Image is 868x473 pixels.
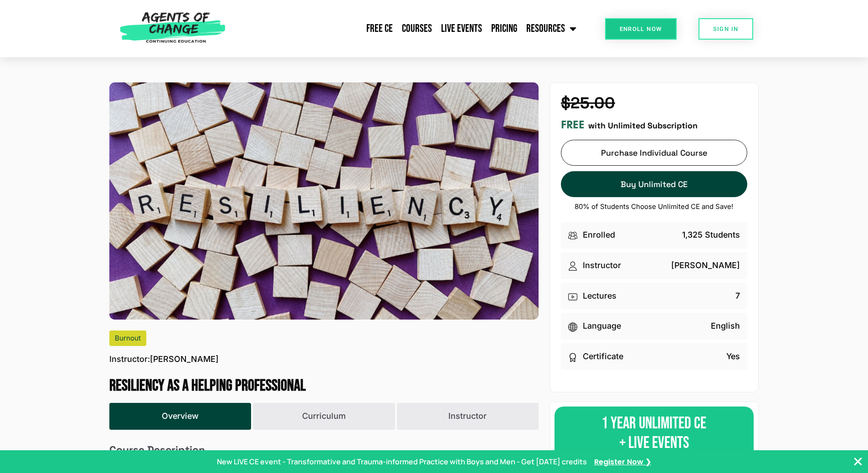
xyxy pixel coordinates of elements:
[522,17,581,40] a: Resources
[601,148,707,158] span: Purchase Individual Course
[853,456,863,467] button: Close Banner
[561,94,747,113] h4: $25.00
[253,403,395,430] button: Curriculum
[109,376,539,396] h1: Resiliency as a Helping Professional (1 General CE Credit)
[109,82,539,319] img: Resiliency as a Helping Professional (1 General CE Credit)
[362,17,397,40] a: Free CE
[437,17,487,40] a: Live Events
[561,118,585,132] h3: FREE
[109,403,251,430] button: Overview
[594,456,651,468] a: Register Now ❯
[713,26,739,32] span: SIGN IN
[561,171,747,197] a: Buy Unlimited CE
[735,290,740,302] p: 7
[583,290,616,302] p: Lectures
[109,444,539,456] h6: Course Description
[726,351,740,363] p: Yes
[621,179,688,189] span: Buy Unlimited CE
[230,17,581,40] nav: Menu
[620,26,662,32] span: Enroll Now
[561,203,747,211] p: 80% of Students Choose Unlimited CE and Save!
[711,320,740,332] p: English
[583,351,623,363] p: Certificate
[682,229,740,241] p: 1,325 Students
[109,353,150,366] span: Instructor:
[487,17,522,40] a: Pricing
[109,353,219,366] p: [PERSON_NAME]
[605,18,677,40] a: Enroll Now
[561,140,747,166] a: Purchase Individual Course
[109,331,146,346] div: Burnout
[583,229,615,241] p: Enrolled
[699,18,753,40] a: SIGN IN
[561,118,747,132] div: with Unlimited Subscription
[397,17,437,40] a: Courses
[583,259,621,272] p: Instructor
[671,259,740,272] p: [PERSON_NAME]
[583,320,621,332] p: Language
[397,403,539,430] button: Instructor
[217,456,587,467] p: New LIVE CE event - Transformative and Trauma-informed Practice with Boys and Men - Get [DATE] cr...
[555,407,754,461] div: 1 YEAR UNLIMITED CE + LIVE EVENTS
